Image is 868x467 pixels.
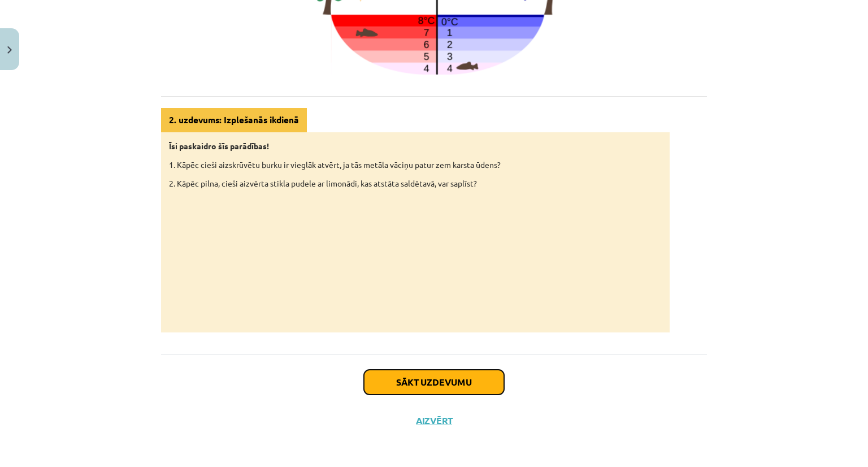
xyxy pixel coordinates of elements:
strong: Īsi paskaidro šīs parādības! [169,141,269,151]
img: icon-close-lesson-0947bae3869378f0d4975bcd49f059093ad1ed9edebbc8119c70593378902aed.svg [7,46,12,54]
button: Aizvērt [413,415,455,426]
p: 1. Kāpēc cieši aizskrūvētu burku ir vieglāk atvērt, ja tās metāla vāciņu patur zem karsta ūdens? [169,159,662,171]
strong: 2. uzdevums: Izplešanās ikdienā [169,114,299,126]
iframe: 2. uzdevums [169,196,662,315]
p: 2. Kāpēc pilna, cieši aizvērta stikla pudele ar limonādi, kas atstāta saldētavā, var saplīst? [169,178,662,189]
button: Sākt uzdevumu [364,370,504,395]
